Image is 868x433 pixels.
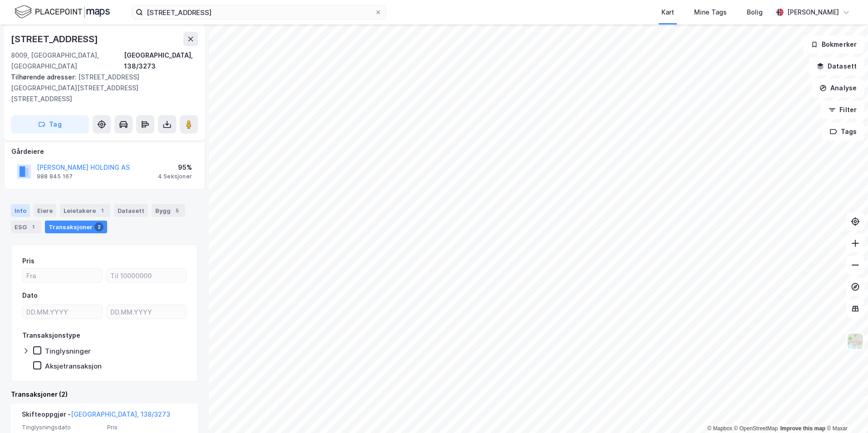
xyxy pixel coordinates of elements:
div: Aksjetransaksjon [45,362,102,370]
div: Dato [22,290,38,301]
div: Eiere [34,204,56,217]
div: Kontrollprogram for chat [823,389,868,433]
div: 5 [173,206,182,215]
div: [STREET_ADDRESS][GEOGRAPHIC_DATA][STREET_ADDRESS][STREET_ADDRESS] [11,72,191,104]
div: Tinglysninger [45,347,91,355]
div: 1 [98,206,107,215]
div: Transaksjoner (2) [11,389,198,400]
input: DD.MM.YYYY [23,305,102,319]
a: [GEOGRAPHIC_DATA], 138/3273 [71,410,170,418]
div: 95% [158,162,192,173]
button: Tags [822,123,864,141]
a: OpenStreetMap [734,425,778,432]
button: Bokmerker [803,35,864,54]
button: Filter [821,101,864,119]
button: Datasett [809,57,864,75]
input: Søk på adresse, matrikkel, gårdeiere, leietakere eller personer [143,5,375,19]
div: Gårdeiere [11,146,197,157]
div: 1 [29,222,38,231]
div: Mine Tags [694,7,727,18]
div: Datasett [114,204,148,217]
span: Pris [107,423,187,431]
div: [STREET_ADDRESS] [11,32,100,46]
div: Transaksjoner [45,221,107,233]
div: Skifteoppgjør - [22,409,170,423]
div: ESG [11,221,41,233]
button: Tag [11,115,89,133]
div: Transaksjonstype [22,330,80,341]
a: Improve this map [780,425,825,432]
span: Tilhørende adresser: [11,73,78,81]
img: Z [847,333,864,350]
input: Til 10000000 [107,269,186,282]
a: Mapbox [707,425,732,432]
div: Leietakere [60,204,110,217]
img: logo.f888ab2527a4732fd821a326f86c7f29.svg [15,4,110,20]
div: [GEOGRAPHIC_DATA], 138/3273 [124,50,198,72]
div: Kart [661,7,674,18]
div: 4 Seksjoner [158,173,192,180]
input: DD.MM.YYYY [107,305,186,319]
div: Bolig [747,7,763,18]
div: Bygg [152,204,185,217]
div: Info [11,204,30,217]
button: Analyse [812,79,864,97]
div: 988 845 167 [37,173,73,180]
iframe: Chat Widget [823,389,868,433]
div: 2 [94,222,104,231]
div: 8009, [GEOGRAPHIC_DATA], [GEOGRAPHIC_DATA] [11,50,124,72]
div: Pris [22,256,35,266]
input: Fra [23,269,102,282]
div: [PERSON_NAME] [787,7,839,18]
span: Tinglysningsdato [22,423,102,431]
